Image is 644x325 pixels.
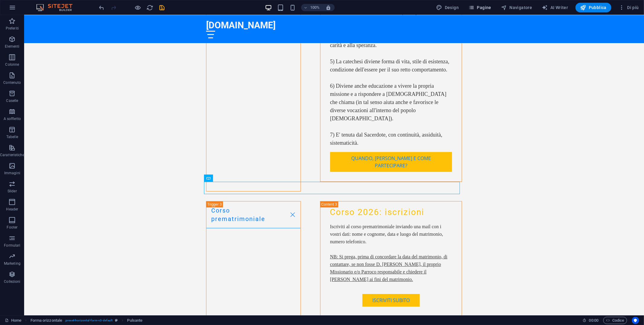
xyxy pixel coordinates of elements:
p: Caselle [6,98,18,103]
button: Codice [603,317,627,324]
div: Design (Ctrl+Alt+Y) [434,3,461,12]
span: AI Writer [542,5,568,11]
button: Navigatore [499,3,534,12]
h6: Tempo sessione [583,317,599,324]
i: Ricarica la pagina [147,4,154,11]
i: Annulla: Cambia il pulsante (Ctrl+Z) [98,4,105,11]
button: Clicca qui per lasciare la modalità di anteprima e continuare la modifica [134,4,142,11]
img: Editor Logo [35,4,80,11]
p: Colonne [5,62,19,67]
p: Formulari [4,243,20,248]
button: Pubblica [575,3,612,12]
button: Usercentrics [632,317,639,324]
button: reload [146,4,154,11]
button: Di più [616,3,641,12]
button: undo [98,4,105,11]
nav: breadcrumb [30,317,143,324]
span: Pagine [468,5,491,11]
i: Quando ridimensioni, regola automaticamente il livello di zoom in modo che corrisponda al disposi... [326,5,331,10]
h6: 100% [310,4,320,11]
p: Tabelle [6,134,18,139]
p: Marketing [4,261,21,266]
button: Pagine [466,3,494,12]
span: Design [436,5,459,11]
span: Codice [606,317,624,324]
span: Pubblica [580,5,607,11]
span: Di più [619,5,639,11]
span: Fai clic per selezionare. Doppio clic per modificare [127,317,143,324]
p: Collezioni [4,279,20,284]
span: Navigatore [501,5,532,11]
button: save [158,4,166,11]
p: Slider [8,189,17,194]
p: Elementi [5,44,19,49]
button: 100% [301,4,323,11]
p: A soffietto [4,116,21,121]
span: . preset-horizontal-form-v3-default [65,317,113,324]
a: Fai clic per annullare la selezione. Doppio clic per aprire le pagine [5,317,21,324]
p: Preferiti [6,26,19,31]
p: Footer [7,225,18,230]
span: 00 00 [589,317,598,324]
p: Header [6,207,18,212]
i: Questo elemento è un preset personalizzabile [115,319,118,322]
p: Contenuto [3,80,21,85]
button: AI Writer [540,3,571,12]
span: : [593,318,594,323]
i: Salva (Ctrl+S) [159,4,166,11]
button: Design [434,3,461,12]
p: Immagini [4,171,20,175]
span: Fai clic per selezionare. Doppio clic per modificare [30,317,62,324]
